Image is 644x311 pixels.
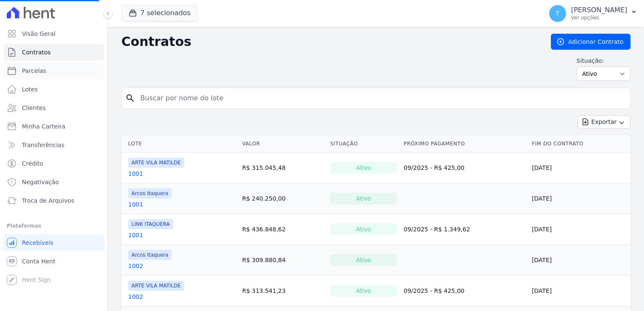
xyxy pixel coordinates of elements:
a: Contratos [3,44,104,61]
span: LINK ITAQUERA [128,219,173,229]
span: Troca de Arquivos [22,196,74,205]
span: Clientes [22,104,46,112]
td: R$ 309.880,84 [239,245,327,276]
span: Arcos Itaquera [128,188,172,198]
a: Negativação [3,174,104,190]
input: Buscar por nome do lote [135,90,627,107]
span: Parcelas [22,67,46,75]
th: Lote [121,135,239,153]
th: Valor [239,135,327,153]
p: [PERSON_NAME] [571,6,627,14]
span: ARTE VILA MATILDE [128,281,184,291]
span: Minha Carteira [22,122,65,131]
span: Lotes [22,85,38,94]
td: [DATE] [529,245,631,276]
button: 7 selecionados [121,5,198,21]
button: Exportar [577,115,631,129]
i: search [125,93,135,103]
a: 1002 [128,262,143,270]
td: R$ 240.250,00 [239,183,327,214]
td: [DATE] [529,276,631,306]
a: Troca de Arquivos [3,192,104,209]
div: Ativo [330,223,397,235]
span: ARTE VILA MATILDE [128,158,184,168]
a: Conta Hent [3,253,104,270]
div: Ativo [330,193,397,204]
span: Arcos Itaquera [128,250,172,260]
a: Transferências [3,137,104,153]
a: Recebíveis [3,234,104,251]
a: 1002 [128,292,143,301]
a: Visão Geral [3,25,104,42]
label: Situação: [577,56,631,65]
td: R$ 313.541,23 [239,276,327,306]
th: Fim do Contrato [529,135,631,153]
a: Parcelas [3,62,104,79]
div: Plataformas [7,221,101,231]
span: Negativação [22,178,59,186]
a: Clientes [3,99,104,116]
a: Crédito [3,155,104,172]
a: Minha Carteira [3,118,104,135]
button: T [PERSON_NAME] Ver opções [542,2,644,25]
a: 09/2025 - R$ 1.349,62 [404,226,470,233]
div: Ativo [330,254,397,266]
h2: Contratos [121,34,537,49]
th: Próximo Pagamento [400,135,529,153]
a: 1001 [128,169,143,178]
p: Ver opções [571,14,627,21]
span: Transferências [22,141,64,149]
a: 09/2025 - R$ 425,00 [404,164,464,171]
span: Recebíveis [22,239,54,247]
td: [DATE] [529,153,631,183]
a: 1001 [128,200,143,209]
span: T [556,11,560,16]
a: Adicionar Contrato [551,34,631,50]
th: Situação [327,135,400,153]
a: Lotes [3,81,104,98]
div: Ativo [330,285,397,297]
a: 1001 [128,231,143,239]
span: Visão Geral [22,29,56,38]
td: R$ 315.045,48 [239,153,327,183]
span: Crédito [22,159,43,168]
td: R$ 436.848,62 [239,214,327,245]
td: [DATE] [529,214,631,245]
a: 09/2025 - R$ 425,00 [404,287,464,294]
span: Conta Hent [22,257,55,265]
span: Contratos [22,48,51,56]
div: Ativo [330,162,397,174]
td: [DATE] [529,183,631,214]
